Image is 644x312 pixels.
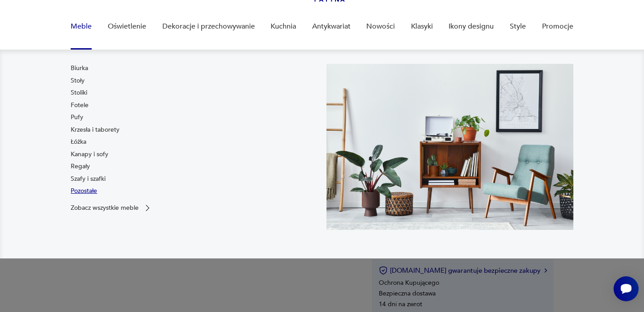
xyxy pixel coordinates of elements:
a: Ikony designu [449,9,494,44]
p: Zobacz wszystkie meble [71,205,139,211]
a: Krzesła i taborety [71,125,119,134]
a: Klasyki [411,9,433,44]
a: Pozostałe [71,187,97,196]
a: Promocje [542,9,573,44]
a: Nowości [366,9,395,44]
a: Stoły [71,76,85,85]
a: Łóżka [71,137,86,146]
a: Meble [71,9,92,44]
a: Oświetlenie [108,9,146,44]
a: Dekoracje i przechowywanie [162,9,255,44]
a: Zobacz wszystkie meble [71,204,152,212]
a: Antykwariat [312,9,351,44]
iframe: Smartsupp widget button [614,276,639,301]
a: Kanapy i sofy [71,150,108,159]
a: Fotele [71,101,89,110]
a: Szafy i szafki [71,175,106,183]
a: Kuchnia [271,9,296,44]
a: Regały [71,162,90,171]
a: Stoliki [71,88,87,97]
a: Style [510,9,526,44]
a: Biurka [71,64,88,73]
img: 969d9116629659dbb0bd4e745da535dc.jpg [326,64,573,230]
a: Pufy [71,113,83,122]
